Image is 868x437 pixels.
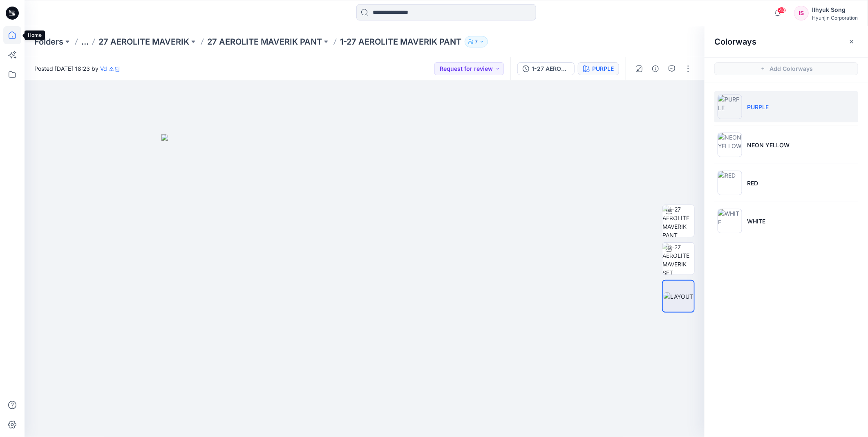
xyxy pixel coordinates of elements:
[747,141,790,149] p: NEON YELLOW
[714,37,756,47] h2: Colorways
[161,134,568,437] img: eyJhbGciOiJIUzI1NiIsImtpZCI6IjAiLCJzbHQiOiJzZXMiLCJ0eXAiOiJKV1QifQ.eyJkYXRhIjp7InR5cGUiOiJzdG9yYW...
[664,292,693,301] img: LAYOUT
[34,64,120,73] span: Posted [DATE] 18:23 by
[662,243,694,275] img: 1-27 AEROLITE MAVERIK SET
[100,65,120,72] a: Vd 소팀
[207,36,322,47] a: 27 AEROLITE MAVERIK PANT
[777,7,786,14] span: 48
[812,5,858,15] div: Ilhyuk Song
[747,217,765,225] p: WHITE
[747,103,769,111] p: PURPLE
[475,37,478,46] p: 7
[718,95,742,119] img: PURPLE
[517,62,575,75] button: 1-27 AEROLITE MAVERIK PANT
[794,6,809,20] div: IS
[718,209,742,233] img: WHITE
[465,36,488,47] button: 7
[812,15,858,21] div: Hyunjin Corporation
[340,36,461,47] p: 1-27 AEROLITE MAVERIK PANT
[718,171,742,195] img: RED
[662,205,694,237] img: 1-27 AEROLITE MAVERIK PANT
[532,64,569,73] div: 1-27 AEROLITE MAVERIK PANT
[718,133,742,157] img: NEON YELLOW
[34,36,63,47] a: Folders
[578,62,619,75] button: PURPLE
[98,36,189,47] a: 27 AEROLITE MAVERIK
[747,179,758,187] p: RED
[649,62,662,75] button: Details
[81,36,89,47] button: ...
[592,64,614,73] div: PURPLE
